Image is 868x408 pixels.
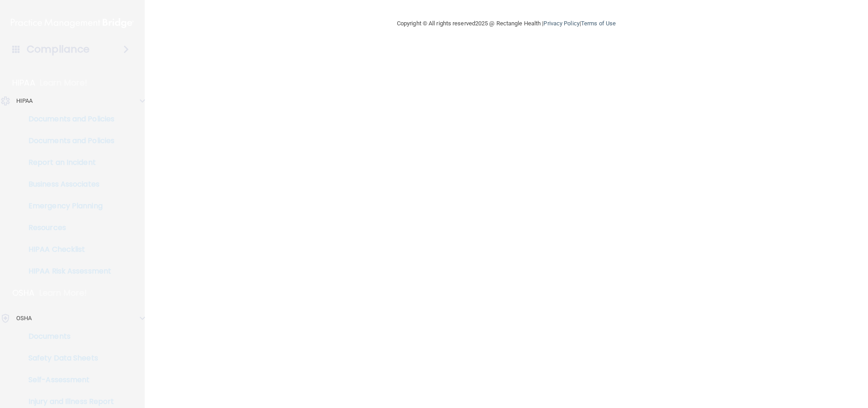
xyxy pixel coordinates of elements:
p: HIPAA Risk Assessment [6,267,129,276]
p: Injury and Illness Report [6,397,129,406]
img: PMB logo [11,14,134,32]
p: Safety Data Sheets [6,354,129,363]
p: HIPAA [12,77,35,88]
p: Learn More! [39,288,87,298]
p: Documents and Policies [6,115,129,124]
p: HIPAA [16,96,33,106]
p: OSHA [12,288,35,298]
h4: Compliance [27,43,90,56]
p: Business Associates [6,180,129,189]
p: Report an Incident [6,158,129,167]
p: Resources [6,223,129,232]
p: Documents and Policies [6,136,129,145]
p: OSHA [16,313,32,324]
div: Copyright © All rights reserved 2025 @ Rectangle Health | | [341,9,671,38]
a: Terms of Use [581,20,616,27]
p: Documents [6,332,129,341]
p: Emergency Planning [6,202,129,211]
p: Learn More! [40,77,88,88]
p: Self-Assessment [6,375,129,384]
p: HIPAA Checklist [6,245,129,254]
a: Privacy Policy [543,20,579,27]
